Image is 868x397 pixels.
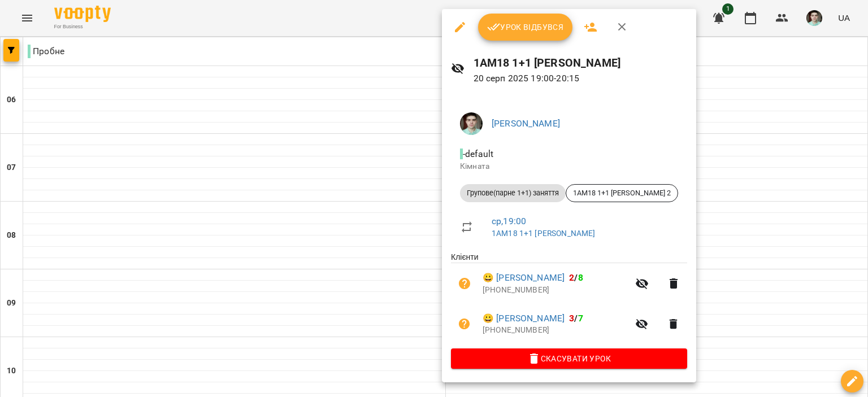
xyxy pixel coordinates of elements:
a: ср , 19:00 [492,216,526,226]
b: / [569,272,583,283]
a: 😀 [PERSON_NAME] [483,312,565,325]
p: [PHONE_NUMBER] [483,325,628,336]
b: / [569,313,583,324]
img: 8482cb4e613eaef2b7d25a10e2b5d949.jpg [460,112,483,135]
a: [PERSON_NAME] [492,118,560,129]
ul: Клієнти [451,251,687,348]
span: 3 [569,313,574,324]
p: Кімната [460,161,678,172]
span: 8 [578,272,583,283]
div: 1АМ18 1+1 [PERSON_NAME] 2 [566,184,678,202]
span: 1АМ18 1+1 [PERSON_NAME] 2 [566,188,678,198]
span: - default [460,149,496,159]
span: 7 [578,313,583,324]
p: [PHONE_NUMBER] [483,285,628,296]
span: Скасувати Урок [460,352,678,365]
span: 2 [569,272,574,283]
span: Групове(парне 1+1) заняття [460,188,566,198]
button: Скасувати Урок [451,348,687,369]
a: 1АМ18 1+1 [PERSON_NAME] [492,229,595,238]
span: Урок відбувся [487,20,564,34]
button: Урок відбувся [478,14,573,41]
p: 20 серп 2025 19:00 - 20:15 [474,72,687,85]
button: Візит ще не сплачено. Додати оплату? [451,311,478,338]
a: 😀 [PERSON_NAME] [483,271,565,285]
h6: 1АМ18 1+1 [PERSON_NAME] [474,54,687,72]
button: Візит ще не сплачено. Додати оплату? [451,270,478,297]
